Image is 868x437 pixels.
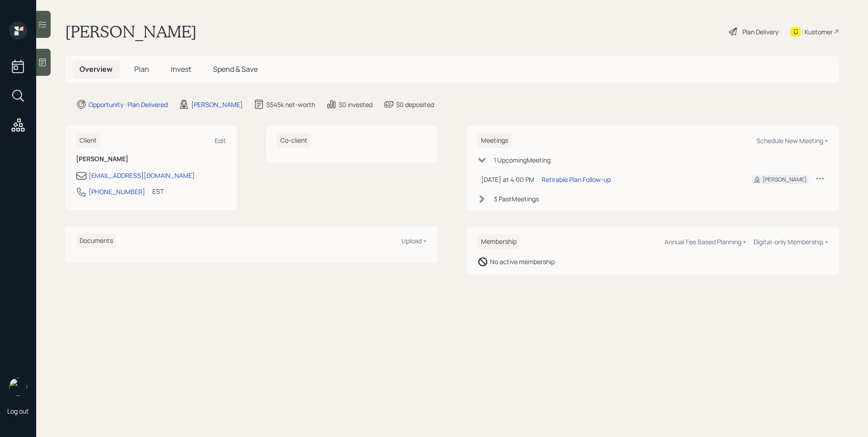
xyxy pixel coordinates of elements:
[76,133,100,148] h6: Client
[339,100,373,109] div: $0 invested
[756,136,828,145] div: Schedule New Meeting +
[191,100,243,109] div: [PERSON_NAME]
[215,136,226,145] div: Edit
[805,27,833,37] div: Kustomer
[401,237,427,245] div: Upload +
[494,194,539,204] div: 3 Past Meeting s
[477,133,512,148] h6: Meetings
[754,237,828,246] div: Digital-only Membership +
[134,64,149,74] span: Plan
[89,100,168,109] div: Opportunity · Plan Delivered
[742,27,778,37] div: Plan Delivery
[396,100,434,109] div: $0 deposited
[80,64,113,74] span: Overview
[542,175,611,184] div: Retirable Plan Follow-up
[76,233,117,248] h6: Documents
[266,100,315,109] div: $545k net-worth
[89,171,195,180] div: [EMAIL_ADDRESS][DOMAIN_NAME]
[490,257,555,266] div: No active membership
[89,187,145,196] div: [PHONE_NUMBER]
[76,155,226,163] h6: [PERSON_NAME]
[9,378,27,396] img: james-distasi-headshot.png
[213,64,258,74] span: Spend & Save
[477,234,520,249] h6: Membership
[152,186,164,196] div: EST
[494,155,551,165] div: 1 Upcoming Meeting
[277,133,311,148] h6: Co-client
[481,175,534,184] div: [DATE] at 4:00 PM
[763,176,807,184] div: [PERSON_NAME]
[7,407,29,415] div: Log out
[65,22,197,42] h1: [PERSON_NAME]
[171,64,191,74] span: Invest
[665,237,746,246] div: Annual Fee Based Planning +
